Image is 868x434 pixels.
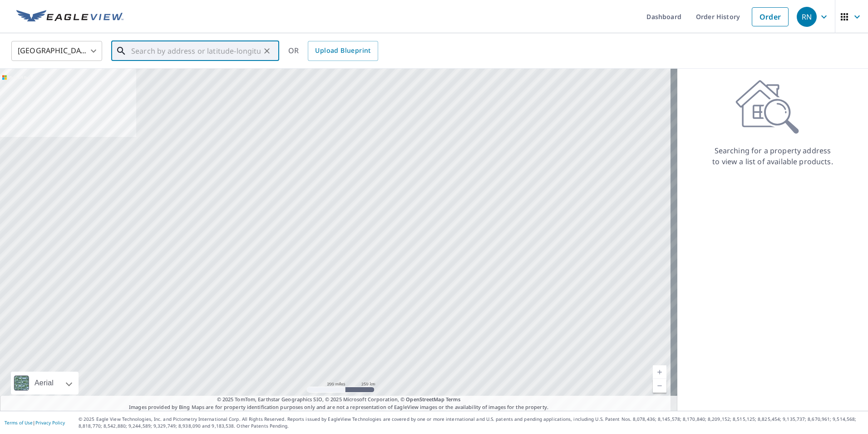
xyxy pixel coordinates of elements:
p: Searching for a property address to view a list of available products. [712,145,833,167]
div: [GEOGRAPHIC_DATA] [11,38,102,64]
div: Aerial [32,372,56,394]
a: Upload Blueprint [308,41,378,61]
div: Aerial [11,372,79,394]
a: Current Level 5, Zoom In [653,365,666,379]
input: Search by address or latitude-longitude [131,38,261,64]
a: Privacy Policy [35,419,65,426]
span: Upload Blueprint [315,45,370,56]
a: Order [752,7,789,26]
button: Clear [261,45,273,57]
a: Terms [446,396,461,403]
div: OR [288,41,378,61]
div: RN [797,7,817,27]
span: © 2025 TomTom, Earthstar Geographics SIO, © 2025 Microsoft Corporation, © [217,396,461,404]
img: EV Logo [16,10,123,24]
a: Current Level 5, Zoom Out [653,379,666,393]
a: Terms of Use [5,419,33,426]
p: | [5,420,65,425]
p: © 2025 Eagle View Technologies, Inc. and Pictometry International Corp. All Rights Reserved. Repo... [79,416,863,429]
a: OpenStreetMap [406,396,444,403]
